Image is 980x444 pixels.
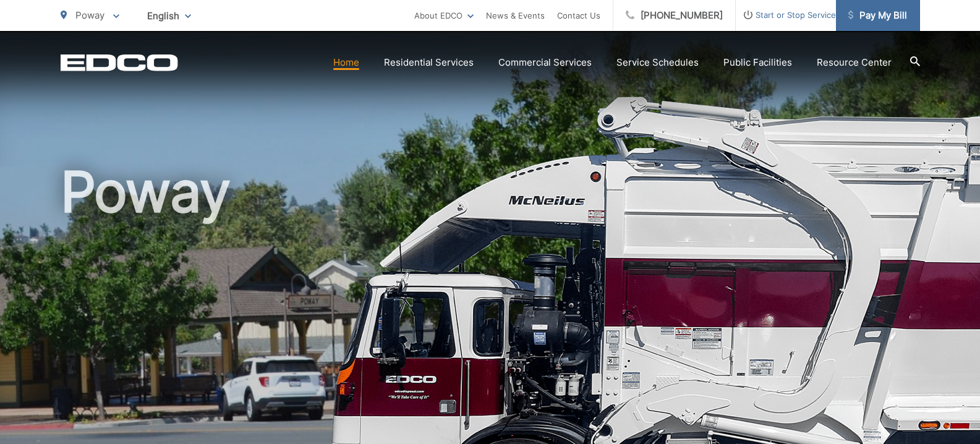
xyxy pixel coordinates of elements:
span: Pay My Bill [848,8,907,23]
span: Poway [75,9,104,21]
a: News & Events [486,8,545,23]
a: Contact Us [557,8,600,23]
a: Residential Services [384,55,474,70]
span: English [138,5,200,27]
a: Resource Center [817,55,892,70]
a: Public Facilities [723,55,792,70]
a: Home [333,55,359,70]
a: Commercial Services [498,55,592,70]
a: EDCD logo. Return to the homepage. [61,54,178,71]
a: Service Schedules [616,55,699,70]
a: About EDCO [414,8,474,23]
